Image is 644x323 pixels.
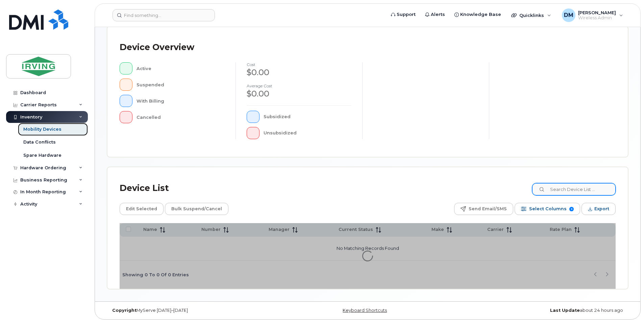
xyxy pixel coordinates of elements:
strong: Copyright [112,308,137,313]
input: Search Device List ... [532,183,616,195]
span: Select Columns [529,204,567,214]
span: Support [397,11,416,18]
strong: Last Update [550,308,580,313]
div: Quicklinks [506,8,556,22]
div: Subsidized [264,111,352,123]
span: Alerts [431,11,445,18]
a: Support [386,8,420,21]
h4: cost [247,62,351,67]
span: DM [564,11,573,19]
div: Device Overview [120,39,194,56]
span: Bulk Suspend/Cancel [171,204,222,214]
button: Export [581,203,616,215]
a: Knowledge Base [450,8,506,21]
div: Suspended [137,79,225,91]
a: Alerts [420,8,450,21]
div: With Billing [137,95,225,107]
button: Send Email/SMS [454,203,513,215]
span: Export [594,204,609,214]
div: $0.00 [247,67,351,78]
div: Cancelled [137,111,225,123]
div: $0.00 [247,88,351,100]
button: Edit Selected [120,203,164,215]
div: Device List [120,179,169,197]
span: Wireless Admin [578,15,616,21]
div: Unsubsidized [264,127,352,139]
span: Edit Selected [126,204,157,214]
div: MyServe [DATE]–[DATE] [107,308,281,313]
div: Active [137,62,225,74]
input: Find something... [113,9,215,21]
a: Keyboard Shortcuts [343,308,387,313]
span: Send Email/SMS [469,204,507,214]
h4: Average cost [247,84,351,88]
button: Select Columns 9 [515,203,580,215]
span: Quicklinks [519,13,544,18]
div: David Muir [557,8,628,22]
span: [PERSON_NAME] [578,10,616,15]
div: about 24 hours ago [454,308,628,313]
span: Knowledge Base [460,11,501,18]
button: Bulk Suspend/Cancel [165,203,228,215]
span: 9 [569,207,574,211]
